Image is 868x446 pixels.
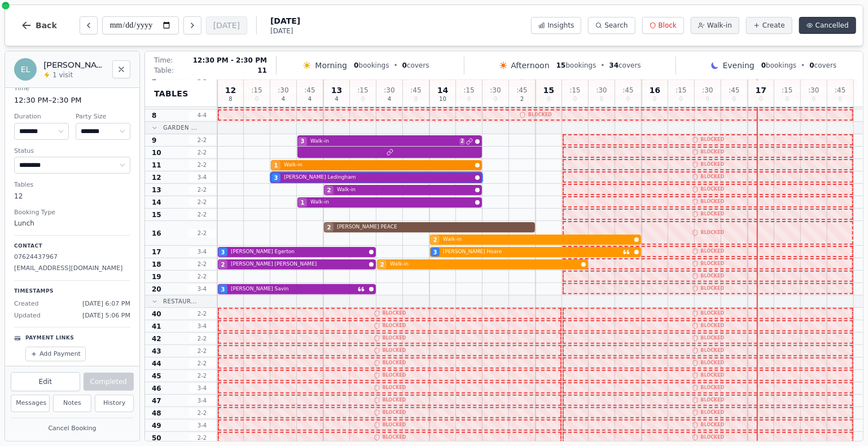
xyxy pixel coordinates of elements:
[282,96,285,102] span: 4
[14,147,130,156] dt: Status
[152,260,161,269] span: 18
[511,60,550,71] span: Afternoon
[183,16,201,34] button: Next day
[188,372,216,380] span: 2 - 2
[284,161,473,169] span: Walk-in
[229,96,232,102] span: 8
[596,87,607,94] span: : 30
[251,87,262,94] span: : 15
[152,396,161,405] span: 47
[816,21,849,30] span: Cancelled
[188,173,216,182] span: 3 - 4
[82,311,130,321] span: [DATE] 5:06 PM
[152,111,156,120] span: 8
[152,210,161,219] span: 15
[588,17,635,34] button: Search
[278,87,288,94] span: : 30
[610,61,641,70] span: covers
[310,138,457,145] span: Walk-in
[402,61,429,70] span: covers
[402,61,407,69] span: 0
[152,347,161,356] span: 43
[601,61,605,70] span: •
[569,87,580,94] span: : 15
[315,60,347,71] span: Morning
[188,310,216,318] span: 2 - 2
[11,422,134,436] button: Cancel Booking
[331,86,342,94] span: 13
[443,236,632,244] span: Walk-in
[463,87,474,94] span: : 15
[188,260,216,268] span: 2 - 2
[11,372,80,391] button: Edit
[188,285,216,293] span: 3 - 4
[626,96,630,102] span: 0
[274,174,278,182] span: 3
[556,61,566,69] span: 15
[653,96,656,102] span: 0
[152,161,161,170] span: 11
[702,87,713,94] span: : 30
[746,17,792,34] button: Create
[394,61,398,70] span: •
[520,96,524,102] span: 2
[622,87,633,94] span: : 45
[761,61,766,69] span: 0
[152,248,161,257] span: 17
[14,58,37,81] div: EL
[459,138,465,145] span: 2
[14,311,41,321] span: Updated
[337,186,473,194] span: Walk-in
[206,16,247,34] button: [DATE]
[43,59,106,70] h2: [PERSON_NAME] Ledingham
[327,186,331,195] span: 2
[707,21,732,30] span: Walk-in
[154,56,173,65] span: Time:
[380,260,384,269] span: 2
[691,17,739,34] button: Walk-in
[650,86,660,94] span: 16
[25,334,74,342] p: Payment Links
[604,21,628,30] span: Search
[733,96,736,102] span: 0
[188,384,216,392] span: 3 - 4
[354,61,358,69] span: 0
[257,66,267,75] span: 11
[14,112,69,122] dt: Duration
[80,16,98,34] button: Previous day
[357,87,368,94] span: : 15
[188,347,216,355] span: 2 - 2
[610,61,619,69] span: 34
[337,223,535,231] span: [PERSON_NAME] PEACE
[490,87,501,94] span: : 30
[154,66,174,75] span: Table:
[163,123,198,132] span: Garden ...
[255,96,258,102] span: 0
[188,421,216,430] span: 3 - 4
[188,248,216,256] span: 3 - 4
[188,334,216,343] span: 2 - 2
[361,96,365,102] span: 0
[11,395,50,412] button: Messages
[433,248,437,257] span: 3
[284,174,473,182] span: [PERSON_NAME] Ledingham
[221,248,225,257] span: 3
[152,186,161,195] span: 13
[188,434,216,442] span: 2 - 2
[82,299,130,309] span: [DATE] 6:07 PM
[433,236,437,244] span: 2
[14,218,130,228] dd: Lunch
[152,285,161,294] span: 20
[163,297,197,306] span: Restaur...
[188,396,216,405] span: 3 - 4
[756,86,766,94] span: 17
[642,17,684,34] button: Block
[14,95,130,106] dd: 12:30 PM – 2:30 PM
[53,395,92,412] button: Notes
[154,88,188,99] span: Tables
[410,87,421,94] span: : 45
[188,186,216,194] span: 2 - 2
[761,61,796,70] span: bookings
[270,27,300,36] span: [DATE]
[14,180,130,190] dt: Tables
